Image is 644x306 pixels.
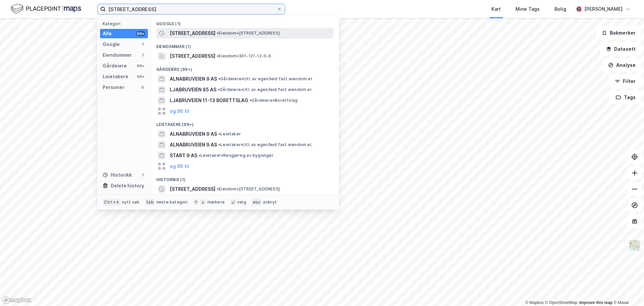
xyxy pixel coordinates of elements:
div: 99+ [136,63,145,69]
span: LJABRUVEIEN 11-13 BORETTSLAG [170,96,248,104]
div: 99+ [136,74,145,79]
span: ALNABRUVEIEN 9 AS [170,75,217,83]
div: nytt søk [122,200,140,205]
div: Gårdeiere [103,62,127,70]
iframe: Chat Widget [610,274,644,306]
span: Leietaker [218,131,241,137]
span: Eiendom • [STREET_ADDRESS] [217,186,280,192]
div: Google (1) [151,16,339,28]
div: Delete history [111,182,144,190]
div: Gårdeiere (99+) [151,61,339,74]
span: [STREET_ADDRESS] [170,185,215,193]
span: • [217,186,219,191]
span: • [250,98,252,103]
div: Kontrollprogram for chat [610,274,644,306]
div: esc [252,199,262,206]
span: Eiendom • [STREET_ADDRESS] [217,31,280,36]
button: Filter [609,75,641,88]
span: • [218,76,220,81]
div: Eiendommer (1) [151,39,339,51]
a: Improve this map [579,300,612,305]
span: LJABRUVEIEN 85 AS [170,86,216,94]
button: Datasett [600,42,641,56]
span: • [218,142,220,147]
div: Historikk [103,171,132,179]
button: Analyse [602,58,641,72]
a: OpenStreetMap [545,300,578,305]
div: 1 [140,52,145,58]
div: 99+ [136,31,145,36]
div: tab [145,199,155,206]
span: Gårdeiere • Utl. av egen/leid fast eiendom el. [218,87,312,92]
span: • [218,131,220,136]
span: [STREET_ADDRESS] [170,29,215,37]
span: START 9 AS [170,151,197,160]
div: Bolig [554,5,566,13]
div: 1 [140,42,145,47]
span: Eiendom • 301-121-12-0-0 [217,53,271,59]
div: Personer [103,83,124,91]
div: Alle [103,30,112,38]
span: Gårdeiere • Utl. av egen/leid fast eiendom el. [218,76,313,82]
input: Søk på adresse, matrikkel, gårdeiere, leietakere eller personer [106,4,277,14]
div: Mine Tags [516,5,540,13]
span: • [199,153,201,158]
button: og 96 til [170,107,189,115]
span: Gårdeiere • Borettslag [250,98,298,103]
div: Kategori [103,21,148,26]
span: ALNABRUVEIEN 9 AS [170,130,217,138]
div: 1 [140,172,145,178]
span: [STREET_ADDRESS] [170,52,215,60]
div: Ctrl + k [103,199,121,206]
img: logo.f888ab2527a4732fd821a326f86c7f29.svg [11,3,81,15]
a: Mapbox homepage [2,296,32,304]
div: 0 [140,85,145,90]
img: Z [628,239,641,252]
div: markere [207,200,225,205]
a: Mapbox [525,300,544,305]
div: Leietakere [103,73,128,81]
span: • [218,87,220,92]
button: og 96 til [170,162,189,170]
div: avbryt [263,200,277,205]
div: Eiendommer [103,51,132,59]
div: Kart [491,5,501,13]
button: Tags [610,91,641,104]
button: Bokmerker [596,26,641,40]
div: velg [237,200,246,205]
span: Leietaker • Rengjøring av bygninger [199,153,274,158]
div: neste kategori [156,200,188,205]
div: [PERSON_NAME] [584,5,623,13]
span: ALNABRUVEIEN 9 AS [170,141,217,149]
div: Google [103,40,120,48]
div: Leietakere (99+) [151,117,339,129]
span: • [217,53,219,58]
span: • [217,31,219,36]
span: Leietaker • Utl. av egen/leid fast eiendom el. [218,142,312,147]
div: Historikk (1) [151,172,339,184]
